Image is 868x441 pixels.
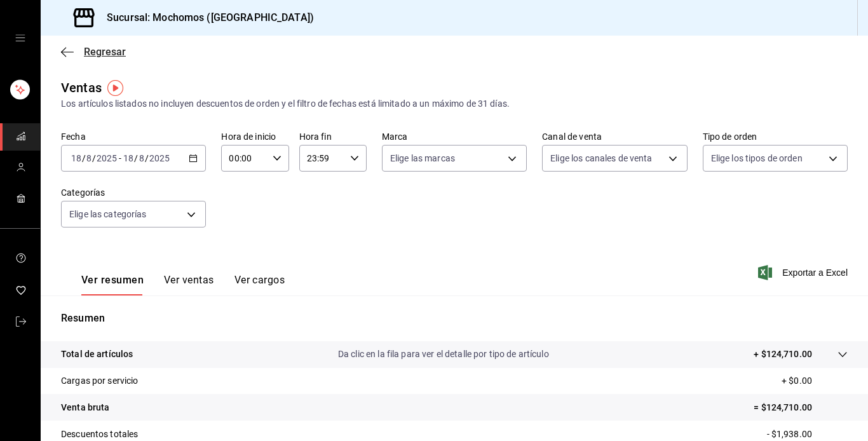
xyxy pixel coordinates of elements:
[81,274,144,286] font: Ver resumen
[107,11,314,24] font: Sucursal: Mochomos ([GEOGRAPHIC_DATA])
[82,153,86,163] font: /
[96,153,118,163] input: ----
[61,187,105,198] font: Categorías
[84,46,126,58] font: Regresar
[61,349,133,359] font: Total de artículos
[234,274,285,286] font: Ver cargos
[164,274,214,286] font: Ver ventas
[711,153,803,163] font: Elige los tipos de orden
[139,153,145,163] input: --
[119,153,121,163] font: -
[61,376,139,386] font: Cargas por servicio
[107,80,123,96] img: Marcador de información sobre herramientas
[69,209,147,219] font: Elige las categorías
[61,80,102,95] font: Ventas
[338,349,549,359] font: Da clic en la fila para ver el detalle por tipo de artículo
[61,132,86,142] font: Fecha
[61,46,126,58] button: Regresar
[61,98,510,109] font: Los artículos listados no incluyen descuentos de orden y el filtro de fechas está limitado a un m...
[221,132,276,142] font: Hora de inicio
[61,429,138,439] font: Descuentos totales
[61,312,105,324] font: Resumen
[299,132,332,142] font: Hora fin
[390,153,455,163] font: Elige las marcas
[767,429,812,439] font: - $1,938.00
[145,153,149,163] font: /
[782,376,812,386] font: + $0.00
[86,153,92,163] input: --
[15,33,25,43] button: cajón abierto
[123,153,134,163] input: --
[134,153,138,163] font: /
[703,132,757,142] font: Tipo de orden
[542,132,602,142] font: Canal de venta
[149,153,170,163] input: ----
[754,349,812,359] font: + $124,710.00
[81,273,285,295] div: pestañas de navegación
[761,265,848,280] button: Exportar a Excel
[782,268,848,278] font: Exportar a Excel
[92,153,96,163] font: /
[61,402,109,412] font: Venta bruta
[550,153,652,163] font: Elige los canales de venta
[71,153,82,163] input: --
[382,132,408,142] font: Marca
[754,402,812,412] font: = $124,710.00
